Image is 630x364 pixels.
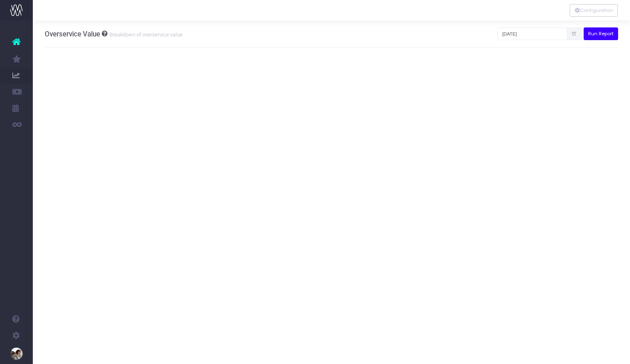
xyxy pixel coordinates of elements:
input: Pick start date [498,27,567,40]
img: images/default_profile_image.png [10,348,23,360]
button: Configuration [570,4,618,17]
div: Vertical button group [570,4,618,17]
span: Overservice Value [45,30,100,38]
button: Run Report [584,27,619,40]
small: Breakdown of overservice value [107,30,183,38]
